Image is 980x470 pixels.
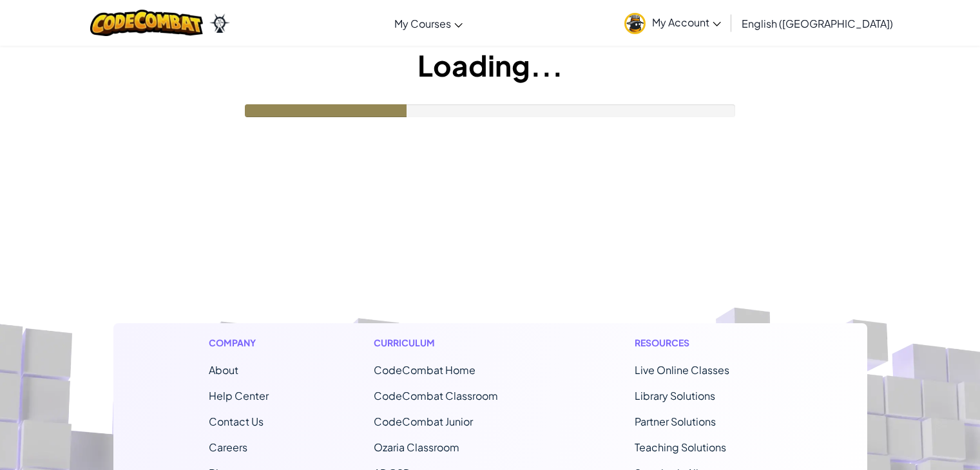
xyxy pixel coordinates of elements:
a: CodeCombat Junior [374,415,473,428]
a: About [209,363,238,377]
h1: Company [209,336,269,350]
span: Contact Us [209,415,264,428]
a: CodeCombat Classroom [374,389,498,402]
img: Ozaria [209,14,230,33]
a: Ozaria Classroom [374,440,459,454]
span: CodeCombat Home [374,363,476,377]
a: Library Solutions [635,389,715,402]
a: Teaching Solutions [635,440,726,454]
h1: Curriculum [374,336,530,350]
a: Help Center [209,389,269,402]
a: Live Online Classes [635,363,729,377]
a: English ([GEOGRAPHIC_DATA]) [735,6,899,41]
a: My Account [618,3,727,43]
img: avatar [624,13,646,34]
span: My Courses [394,17,451,30]
a: My Courses [388,6,469,41]
span: English ([GEOGRAPHIC_DATA]) [742,17,893,30]
a: Partner Solutions [635,415,716,428]
img: CodeCombat logo [90,10,203,36]
a: Careers [209,440,247,454]
h1: Resources [635,336,772,350]
span: My Account [652,15,721,29]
